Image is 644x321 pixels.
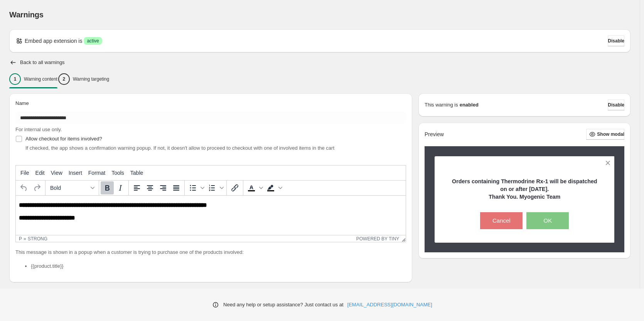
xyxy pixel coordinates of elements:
p: This message is shown in a popup when a customer is trying to purchase one of the products involved: [15,248,406,256]
button: Align left [130,181,143,194]
div: 2 [58,73,70,85]
div: Numbered list [206,181,225,194]
p: This warning is [425,101,458,109]
span: active [87,38,99,44]
a: Powered by Tiny [356,236,400,242]
span: File [20,170,29,176]
strong: Thank You. Myogenic Team [489,194,560,200]
a: [EMAIL_ADDRESS][DOMAIN_NAME] [347,301,432,309]
button: Undo [17,181,30,194]
span: Disable [608,102,624,108]
span: Name [15,100,29,106]
div: Bullet list [186,181,206,194]
button: Disable [608,100,624,110]
button: Italic [114,181,127,194]
span: Show modal [597,131,624,137]
h2: Back to all warnings [20,59,65,66]
div: Background color [264,181,283,194]
button: OK [526,212,569,229]
button: Show modal [586,129,624,140]
span: Warnings [9,10,44,19]
button: Redo [30,181,44,194]
h2: Preview [425,131,444,138]
span: Insert [69,170,82,176]
span: Allow checkout for items involved? [25,136,102,142]
p: Warning targeting [73,76,109,82]
div: p [19,236,22,242]
button: Align center [143,181,157,194]
div: Text color [245,181,264,194]
span: Edit [35,170,45,176]
li: {{product.title}} [31,262,406,270]
span: Bold [50,185,88,191]
span: For internal use only. [15,127,62,132]
span: Table [130,170,143,176]
iframe: Rich Text Area [16,196,406,235]
div: Resize [399,235,406,242]
button: 2Warning targeting [58,71,109,87]
strong: enabled [460,101,479,109]
button: Insert/edit link [228,181,241,194]
strong: Orders containing Thermodrine Rx-1 will be dispatched on or after [DATE]. [452,178,597,192]
button: 1Warning content [9,71,57,87]
span: Disable [608,38,624,44]
span: If checked, the app shows a confirmation warning popup. If not, it doesn't allow to proceed to ch... [25,145,334,151]
p: Embed app extension is [25,37,82,45]
span: View [51,170,62,176]
div: 1 [9,73,21,85]
button: Cancel [480,212,523,229]
button: Justify [170,181,183,194]
span: Tools [111,170,124,176]
button: Bold [101,181,114,194]
p: Warning content [24,76,57,82]
span: Format [88,170,105,176]
button: Disable [608,35,624,46]
div: » [24,236,26,242]
button: Formats [47,181,97,194]
div: strong [28,236,47,242]
button: Align right [157,181,170,194]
